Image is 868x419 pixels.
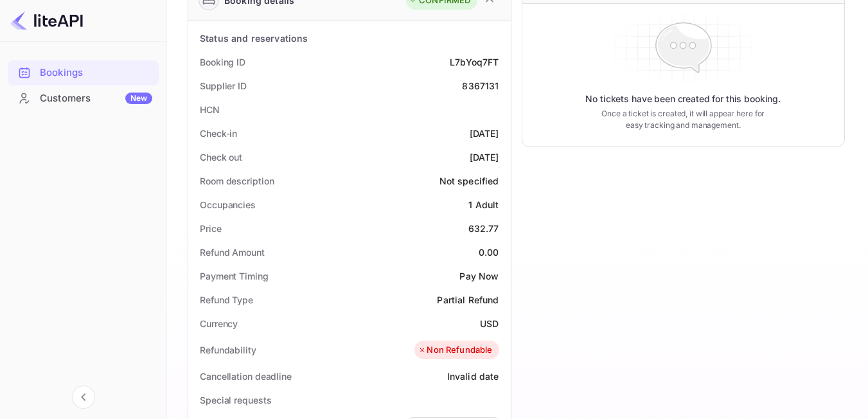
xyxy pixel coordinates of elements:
[200,370,292,383] div: Cancellation deadline
[10,10,83,31] img: LiteAPI logo
[200,150,242,164] div: Check out
[200,293,253,307] div: Refund Type
[125,93,152,104] div: New
[200,31,308,45] div: Status and reservations
[200,103,220,116] div: HCN
[40,66,152,80] div: Bookings
[200,393,271,407] div: Special requests
[418,344,492,357] div: Non Refundable
[470,150,499,164] div: [DATE]
[8,86,159,111] div: CustomersNew
[470,127,499,140] div: [DATE]
[200,198,256,211] div: Occupancies
[72,386,95,409] button: Collapse navigation
[598,108,769,131] p: Once a ticket is created, it will appear here for easy tracking and management.
[200,245,265,259] div: Refund Amount
[447,370,499,383] div: Invalid date
[200,222,222,235] div: Price
[450,55,499,69] div: L7bYoq7FT
[8,86,159,110] a: CustomersNew
[585,93,781,105] p: No tickets have been created for this booking.
[200,174,274,188] div: Room description
[459,269,499,283] div: Pay Now
[200,317,238,330] div: Currency
[480,317,499,330] div: USD
[437,293,499,307] div: Partial Refund
[439,174,499,188] div: Not specified
[40,91,152,106] div: Customers
[8,60,159,85] div: Bookings
[468,198,499,211] div: 1 Adult
[468,222,499,235] div: 632.77
[200,127,237,140] div: Check-in
[200,79,247,93] div: Supplier ID
[479,245,499,259] div: 0.00
[8,60,159,84] a: Bookings
[200,343,256,357] div: Refundability
[462,79,499,93] div: 8367131
[200,55,245,69] div: Booking ID
[200,269,269,283] div: Payment Timing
